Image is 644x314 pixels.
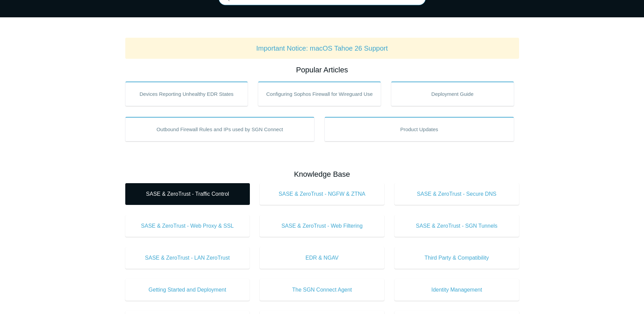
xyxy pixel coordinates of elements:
[125,117,315,141] a: Outbound Firewall Rules and IPs used by SGN Connect
[256,45,388,52] a: Important Notice: macOS Tahoe 26 Support
[405,222,509,230] span: SASE & ZeroTrust - SGN Tunnels
[258,82,381,106] a: Configuring Sophos Firewall for Wireguard Use
[135,286,240,294] span: Getting Started and Deployment
[125,183,250,205] a: SASE & ZeroTrust - Traffic Control
[125,82,248,106] a: Devices Reporting Unhealthy EDR States
[260,215,384,237] a: SASE & ZeroTrust - Web Filtering
[405,286,509,294] span: Identity Management
[405,254,509,262] span: Third Party & Compatibility
[125,247,250,269] a: SASE & ZeroTrust - LAN ZeroTrust
[125,64,519,75] h2: Popular Articles
[125,169,519,180] h2: Knowledge Base
[394,279,519,301] a: Identity Management
[270,222,374,230] span: SASE & ZeroTrust - Web Filtering
[260,279,384,301] a: The SGN Connect Agent
[270,254,374,262] span: EDR & NGAV
[270,286,374,294] span: The SGN Connect Agent
[135,190,240,198] span: SASE & ZeroTrust - Traffic Control
[405,190,509,198] span: SASE & ZeroTrust - Secure DNS
[394,183,519,205] a: SASE & ZeroTrust - Secure DNS
[325,117,514,141] a: Product Updates
[394,247,519,269] a: Third Party & Compatibility
[260,183,384,205] a: SASE & ZeroTrust - NGFW & ZTNA
[135,222,240,230] span: SASE & ZeroTrust - Web Proxy & SSL
[391,82,514,106] a: Deployment Guide
[270,190,374,198] span: SASE & ZeroTrust - NGFW & ZTNA
[260,247,384,269] a: EDR & NGAV
[125,215,250,237] a: SASE & ZeroTrust - Web Proxy & SSL
[394,215,519,237] a: SASE & ZeroTrust - SGN Tunnels
[125,279,250,301] a: Getting Started and Deployment
[135,254,240,262] span: SASE & ZeroTrust - LAN ZeroTrust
